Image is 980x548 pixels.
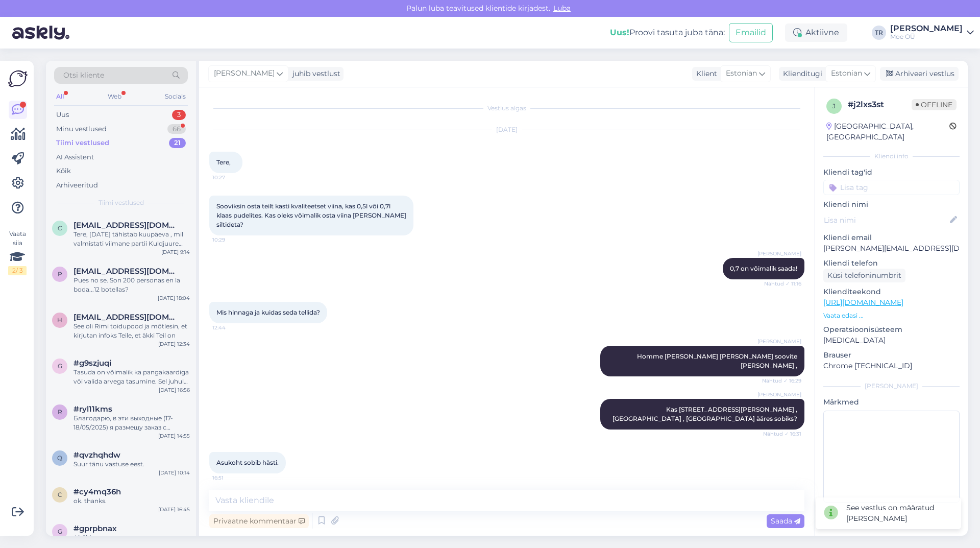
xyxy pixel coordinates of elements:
span: c [58,491,62,498]
p: Vaata edasi ... [823,311,960,320]
span: Asukoht sobib hästi. [216,459,279,466]
span: 0,7 on võimalik saada! [730,265,797,272]
p: [PERSON_NAME][EMAIL_ADDRESS][DOMAIN_NAME] [823,243,960,254]
span: #cy4mq36h [73,487,121,496]
div: ok. thanks. [73,496,190,506]
div: Aktiivne [785,23,847,42]
div: [DATE] [209,125,804,134]
span: 16:51 [212,474,251,482]
p: Brauser [823,350,960,361]
div: [DATE] 12:34 [158,340,190,348]
div: [DATE] 9:14 [161,248,190,256]
span: hantokask31@icloud.com [73,313,180,322]
span: Kas [STREET_ADDRESS][PERSON_NAME] ,[GEOGRAPHIC_DATA] , [GEOGRAPHIC_DATA] ääres sobiks? [612,406,797,422]
div: See oli Rimi toidupood ja mõtlesin, et kirjutan infoks Teile, et äkki Teil on [73,322,190,340]
span: paulyarza@gmail.com [73,267,180,276]
div: 21 [169,138,186,148]
span: g [58,528,62,535]
div: [DATE] 10:14 [159,469,190,476]
span: Mis hinnaga ja kuidas seda tellida? [216,308,320,316]
span: [PERSON_NAME] [757,338,801,345]
span: q [57,454,62,462]
span: p [58,270,62,278]
p: Chrome [TECHNICAL_ID] [823,361,960,371]
div: Uus [56,110,69,120]
span: Estonian [831,68,862,79]
div: Благодарю, в эти выходные (17-18/05/2025) я размещу заказ с доставкой в постомат радом с [GEOGRAP... [73,414,190,432]
span: [PERSON_NAME] [757,250,801,257]
span: j [832,102,836,110]
span: charlottejents@gmail.com [73,221,180,230]
b: Uus! [610,28,629,37]
span: r [58,408,62,416]
div: Klienditugi [779,68,822,79]
div: [GEOGRAPHIC_DATA], [GEOGRAPHIC_DATA] [826,121,949,142]
div: Küsi telefoninumbrit [823,269,905,282]
p: Kliendi telefon [823,258,960,269]
span: Otsi kliente [63,70,104,81]
div: Arhiveeritud [56,180,98,190]
div: [PERSON_NAME] [823,382,960,391]
div: Vaata siia [8,229,27,275]
div: AI Assistent [56,152,94,162]
input: Lisa tag [823,180,960,195]
span: Estonian [726,68,757,79]
div: [DATE] 16:56 [159,386,190,394]
span: g [58,362,62,370]
div: [DATE] 16:45 [158,506,190,513]
div: Proovi tasuta juba täna: [610,27,725,39]
span: Luba [550,4,574,13]
input: Lisa nimi [824,215,948,226]
p: Märkmed [823,397,960,408]
span: Offline [912,99,957,110]
p: [MEDICAL_DATA] [823,335,960,346]
div: Kliendi info [823,152,960,161]
div: Aitäh! [73,533,190,542]
div: 3 [172,110,186,120]
div: # j2lxs3st [848,99,912,111]
div: TR [872,26,886,40]
div: Tasuda on võimalik ka pangakaardiga või valida arvega tasumine. Sel juhul saadame arve teile emai... [73,368,190,386]
div: Pues no se. Son 200 personas en la boda...12 botellas? [73,276,190,294]
span: Tere, [216,158,231,166]
div: Privaatne kommentaar [209,514,309,528]
div: Vestlus algas [209,104,804,113]
span: Tiimi vestlused [99,198,144,207]
span: Sooviksin osta teilt kasti kvaliteetset viina, kas 0,5l või 0,7l klaas pudelites. Kas oleks võima... [216,202,408,228]
div: Moe OÜ [890,33,963,41]
div: Tere, [DATE] tähistab kuupäeva , mil valmistati viimane partii Kuldjuure viina. [73,230,190,248]
p: Kliendi nimi [823,199,960,210]
span: #qvzhqhdw [73,450,120,460]
div: [DATE] 18:04 [158,294,190,302]
div: Tiimi vestlused [56,138,109,148]
div: Suur tänu vastuse eest. [73,460,190,469]
span: #g9szjuqi [73,359,111,368]
p: Klienditeekond [823,287,960,297]
a: [URL][DOMAIN_NAME] [823,298,903,307]
p: Kliendi tag'id [823,167,960,178]
span: [PERSON_NAME] [757,391,801,398]
span: Saada [771,516,800,526]
div: 2 / 3 [8,266,27,275]
div: Klient [692,68,717,79]
div: [PERSON_NAME] [890,25,963,33]
span: Nähtud ✓ 11:16 [763,280,801,288]
div: [DATE] 14:55 [158,432,190,440]
span: 10:27 [212,174,251,181]
span: Nähtud ✓ 16:29 [762,377,801,385]
div: Web [106,90,124,103]
span: h [57,316,62,324]
div: All [54,90,66,103]
div: Minu vestlused [56,124,107,134]
div: Arhiveeri vestlus [880,67,959,81]
span: 10:29 [212,236,251,244]
span: #ryl11kms [73,404,112,414]
span: #gprpbnax [73,524,117,533]
span: c [58,224,62,232]
div: Kõik [56,166,71,176]
p: Operatsioonisüsteem [823,324,960,335]
span: Nähtud ✓ 16:31 [763,430,801,438]
div: juhib vestlust [288,68,340,79]
div: Socials [163,90,188,103]
img: Askly Logo [8,69,28,88]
